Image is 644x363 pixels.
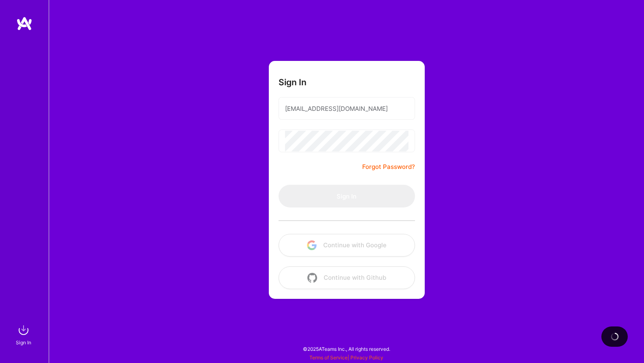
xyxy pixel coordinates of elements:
a: Terms of Service [309,354,348,361]
button: Continue with Github [279,266,415,289]
button: Continue with Google [279,234,415,257]
img: loading [609,331,620,341]
a: Forgot Password? [362,162,415,172]
div: Sign In [16,338,31,347]
img: icon [307,240,317,250]
img: sign in [15,322,32,338]
input: Email... [285,98,408,119]
button: Sign In [279,185,415,207]
img: logo [16,16,32,31]
a: sign inSign In [17,322,32,347]
span: | [309,354,383,361]
img: icon [307,273,317,283]
a: Privacy Policy [350,354,383,361]
h3: Sign In [279,77,307,87]
div: © 2025 ATeams Inc., All rights reserved. [49,339,644,359]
